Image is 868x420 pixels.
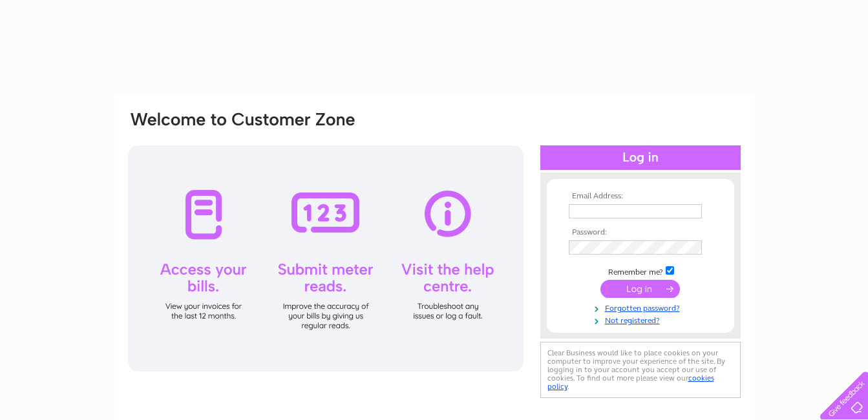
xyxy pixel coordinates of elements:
[569,313,715,326] a: Not registered?
[547,373,714,391] a: cookies policy
[540,342,741,398] div: Clear Business would like to place cookies on your computer to improve your experience of the sit...
[569,301,715,313] a: Forgotten password?
[566,192,715,201] th: Email Address:
[566,264,715,277] td: Remember me?
[566,228,715,237] th: Password:
[600,280,680,298] input: Submit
